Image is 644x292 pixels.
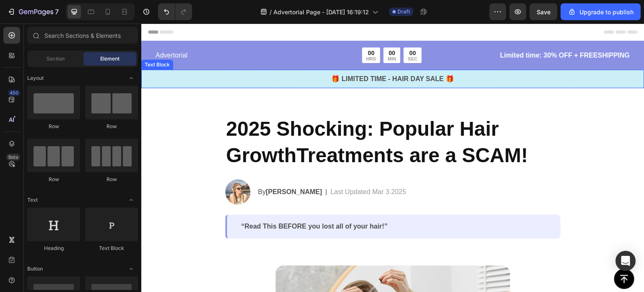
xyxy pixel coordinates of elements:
div: Row [85,176,138,183]
p: Last Updated Mar 3.2025 [189,163,265,174]
div: 00 [267,26,276,33]
span: Text [27,196,38,204]
p: HRS [225,33,235,38]
iframe: Design area [141,24,644,292]
span: Section [47,55,65,63]
span: Button [27,265,43,273]
button: Upgrade to publish [561,3,641,20]
p: | [184,163,186,174]
strong: [PERSON_NAME] [125,165,181,172]
span: Toggle open [125,71,138,85]
p: 🎁 LIMITED TIME - HAIR DAY SALE 🎁 [1,50,502,61]
div: Row [27,123,80,130]
div: Open Intercom Messenger [615,251,636,271]
button: Save [530,3,557,20]
p: MIN [247,33,255,38]
span: Layout [27,74,44,82]
div: Heading [27,245,80,252]
div: Upgrade to publish [568,8,634,16]
button: 7 [3,3,62,20]
span: Draft [397,8,410,16]
input: Search Sections & Elements [27,27,138,44]
div: 00 [225,26,235,33]
p: SEC [267,33,276,38]
div: Text Block [2,37,30,45]
span: Toggle open [125,193,138,207]
p: By [117,163,181,174]
div: Row [27,176,80,183]
img: gempages_432750572815254551-1cdc50dc-f7cb-47fc-9e48-fabfccceccbf.png [84,156,109,181]
div: 00 [247,26,255,33]
div: Undo/Redo [158,3,192,20]
p: Limited time: 30% OFF + FREESHIPPING [333,27,489,37]
span: Advertorial Page - [DATE] 16:19:12 [273,8,369,16]
div: 450 [8,89,20,96]
h2: 2025 Shocking: Popular Hair GrowthTreatments are a SCAM! [84,92,419,146]
span: Toggle open [125,262,138,276]
p: 7 [55,7,59,17]
span: Save [537,8,551,16]
span: / [270,8,272,16]
div: Beta [6,154,20,160]
p: “Read This BEFORE you lost all of your hair!” [100,199,405,208]
div: Text Block [85,245,138,252]
div: Row [85,123,138,130]
span: Element [100,55,119,63]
